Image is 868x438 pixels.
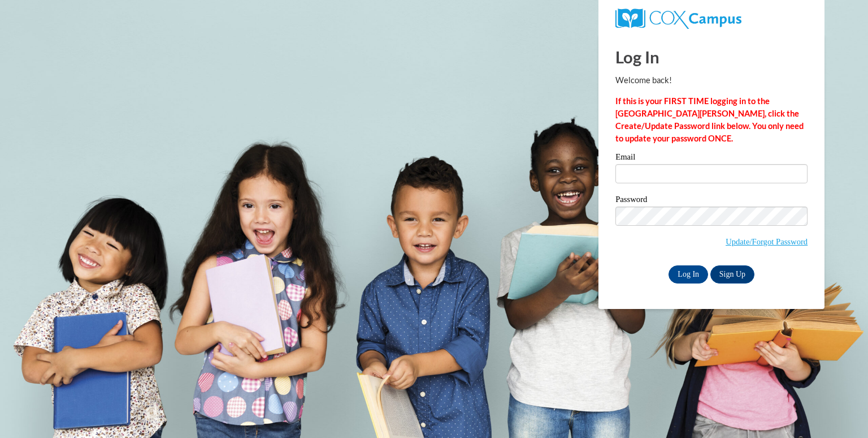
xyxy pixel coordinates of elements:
label: Password [615,195,808,207]
a: Sign Up [710,265,754,284]
label: Email [615,153,808,164]
p: Welcome back! [615,74,808,87]
a: COX Campus [615,13,741,23]
h1: Log In [615,45,808,68]
img: COX Campus [615,8,741,29]
input: Log In [669,265,708,284]
a: Update/Forgot Password [726,237,808,246]
strong: If this is your FIRST TIME logging in to the [GEOGRAPHIC_DATA][PERSON_NAME], click the Create/Upd... [615,96,804,143]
